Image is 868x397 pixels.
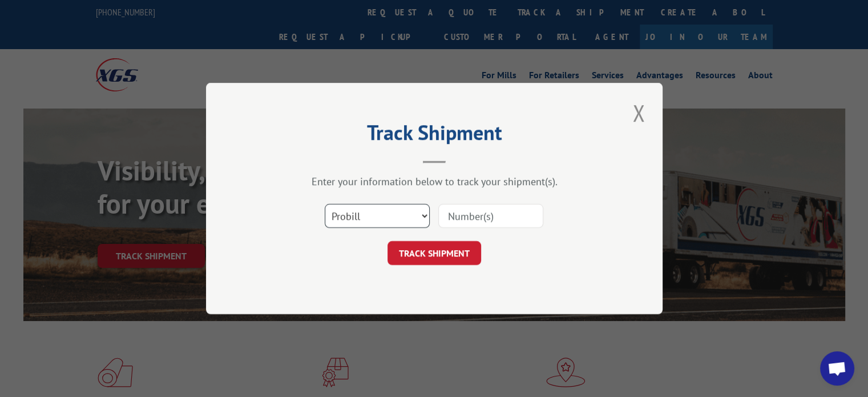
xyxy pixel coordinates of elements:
[387,241,481,265] button: TRACK SHIPMENT
[820,351,854,386] a: Open chat
[263,125,605,146] h2: Track Shipment
[629,97,648,129] button: Close modal
[263,175,605,188] div: Enter your information below to track your shipment(s).
[438,204,543,228] input: Number(s)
